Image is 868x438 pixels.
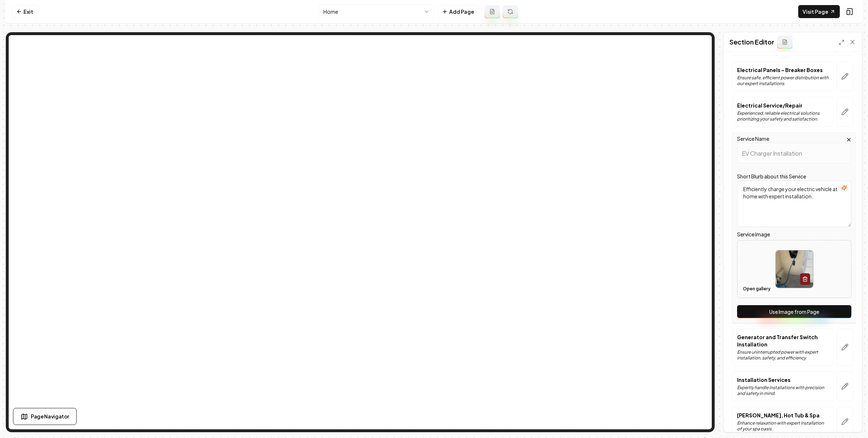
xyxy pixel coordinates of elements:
button: Add admin page prompt [485,5,500,18]
img: image [776,250,813,288]
label: Service Name [737,135,769,142]
p: Installation Services [737,376,829,383]
button: Add admin section prompt [777,35,792,49]
p: Expertly handle installations with precision and safety in mind. [737,385,829,396]
input: Service Name [737,143,851,163]
p: Electrical Service/Repair [737,102,829,109]
p: Electrical Panels – Breaker Boxes [737,66,829,73]
p: Generator and Transfer Switch Installation [737,333,829,348]
label: Service Image [737,230,851,239]
button: Page Navigator [13,408,77,425]
label: Short Blurb about this Service [737,173,806,180]
a: Exit [12,5,38,18]
a: Visit Page [798,5,840,18]
p: [PERSON_NAME], Hot Tub & Spa [737,412,829,419]
span: Page Navigator [31,413,69,420]
button: Open gallery [740,283,773,295]
button: Add Page [437,5,479,18]
button: Regenerate page [503,5,518,18]
p: Ensure uninterrupted power with expert installation, safety, and efficiency. [737,349,829,361]
p: Ensure safe, efficient power distribution with our expert installations. [737,75,829,87]
button: Use Image from Page [737,305,851,318]
p: Enhance relaxation with expert installation of your spa oasis. [737,420,829,432]
h2: Section Editor [729,37,774,47]
p: Experienced, reliable electrical solutions prioritizing your safety and satisfaction. [737,110,829,122]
